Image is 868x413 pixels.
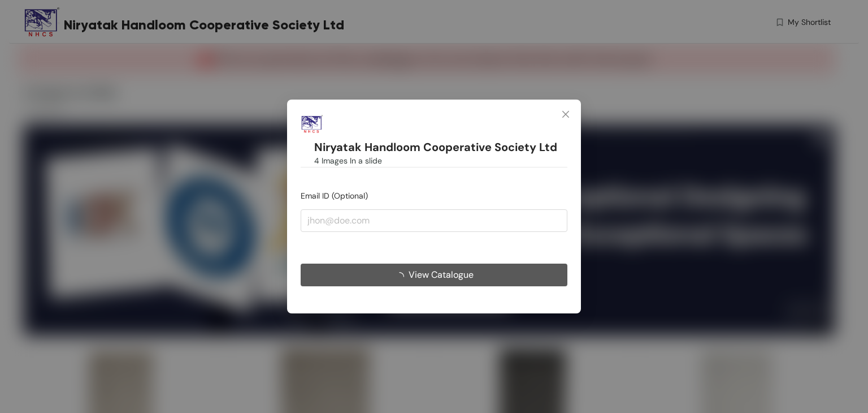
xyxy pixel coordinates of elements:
[550,100,581,130] button: Close
[395,272,409,281] span: loading
[314,140,557,154] h1: Niryatak Handloom Cooperative Society Ltd
[301,264,567,286] button: View Catalogue
[301,191,368,201] span: Email ID (Optional)
[301,113,323,136] img: Buyer Portal
[409,268,474,282] span: View Catalogue
[314,154,382,167] span: 4 Images In a slide
[301,209,567,232] input: jhon@doe.com
[561,110,570,119] span: close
